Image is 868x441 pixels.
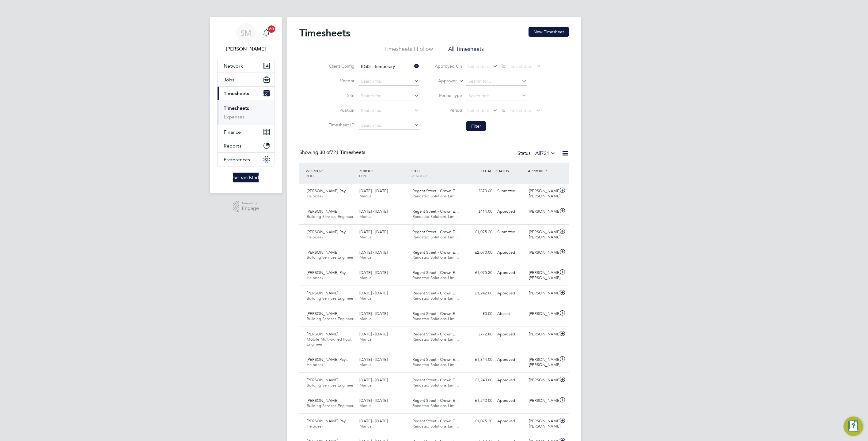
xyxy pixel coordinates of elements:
[412,316,459,321] span: Randstad Solutions Limi…
[306,173,315,178] span: ROLE
[411,173,426,178] span: VENDOR
[359,250,388,255] span: [DATE] - [DATE]
[359,229,388,234] span: [DATE] - [DATE]
[224,63,243,69] span: Network
[412,214,459,219] span: Randstad Solutions Limi…
[434,63,462,69] label: Approved On
[307,270,350,275] span: [PERSON_NAME] Pay…
[359,270,388,275] span: [DATE] - [DATE]
[412,290,459,296] span: Regent Street - Crown E…
[359,383,373,388] span: Manual
[412,209,459,214] span: Regent Street - Crown E…
[466,121,486,131] button: Filter
[526,165,558,176] div: APPROVER
[526,355,558,370] div: [PERSON_NAME] [PERSON_NAME]
[218,73,275,86] button: Jobs
[224,129,241,135] span: Finance
[307,188,350,193] span: [PERSON_NAME] Pay…
[218,59,275,73] button: Network
[495,396,527,406] div: Approved
[495,248,527,258] div: Approved
[307,398,338,403] span: [PERSON_NAME]
[384,45,433,56] li: Timesheets I Follow
[210,17,282,193] nav: Main navigation
[358,173,367,178] span: TYPE
[224,143,241,149] span: Reports
[495,288,527,298] div: Approved
[499,106,507,114] span: To
[412,377,459,383] span: Regent Street - Crown E…
[359,418,388,424] span: [DATE] - [DATE]
[307,214,353,219] span: Building Services Engineer
[327,93,354,98] label: Site
[307,229,350,234] span: [PERSON_NAME] Pay…
[321,168,323,173] span: /
[412,357,459,362] span: Regent Street - Crown E…
[359,77,419,86] input: Search for...
[463,207,495,217] div: £414.00
[307,316,353,321] span: Building Services Engineer
[412,331,459,337] span: Regent Street - Crown E…
[467,108,489,113] span: Select date
[307,234,323,240] span: Helpdesk
[412,398,459,403] span: Regent Street - Crown E…
[526,186,558,201] div: [PERSON_NAME] [PERSON_NAME]
[307,296,353,301] span: Building Services Engineer
[359,234,373,240] span: Manual
[526,207,558,217] div: [PERSON_NAME]
[481,168,492,173] span: TOTAL
[466,77,527,86] input: Search for...
[359,92,419,100] input: Search for...
[242,206,259,211] span: Engage
[327,63,354,69] label: Client Config
[412,403,459,408] span: Randstad Solutions Limi…
[359,275,373,280] span: Manual
[218,139,275,152] button: Reports
[299,27,350,39] h2: Timesheets
[495,309,527,319] div: Absent
[434,93,462,98] label: Period Type
[412,296,459,301] span: Randstad Solutions Limi…
[412,275,459,280] span: Randstad Solutions Limi…
[467,64,489,69] span: Select date
[218,87,275,100] button: Timesheets
[299,149,366,156] div: Showing
[307,357,350,362] span: [PERSON_NAME] Pay…
[429,78,457,84] label: Approver
[327,107,354,113] label: Position
[359,377,388,383] span: [DATE] - [DATE]
[463,248,495,258] div: £2,070.00
[526,309,558,319] div: [PERSON_NAME]
[526,375,558,385] div: [PERSON_NAME]
[359,337,373,342] span: Manual
[463,186,495,196] div: £873.60
[260,23,272,43] a: 20
[359,62,419,71] input: Search for...
[268,25,275,33] span: 20
[535,150,555,156] label: All
[526,416,558,432] div: [PERSON_NAME] [PERSON_NAME]
[320,149,331,155] span: 30 of
[242,201,259,206] span: Powered by
[359,296,373,301] span: Manual
[307,255,353,260] span: Building Services Engineer
[307,331,338,337] span: [PERSON_NAME]
[495,416,527,426] div: Approved
[357,165,410,181] div: PERIOD
[224,114,244,120] a: Expenses
[412,229,459,234] span: Regent Street - Crown E…
[412,188,459,193] span: Regent Street - Crown E…
[495,207,527,217] div: Approved
[463,268,495,278] div: £1,075.20
[510,64,533,69] span: Select date
[218,100,275,125] div: Timesheets
[241,29,251,37] span: SM
[307,337,351,347] span: Mobile Multi-Skilled Foot Engineer
[526,329,558,339] div: [PERSON_NAME]
[359,255,373,260] span: Manual
[526,268,558,283] div: [PERSON_NAME] [PERSON_NAME]
[307,275,323,280] span: Helpdesk
[359,121,419,130] input: Search for...
[320,149,365,155] span: 721 Timesheets
[434,107,462,113] label: Period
